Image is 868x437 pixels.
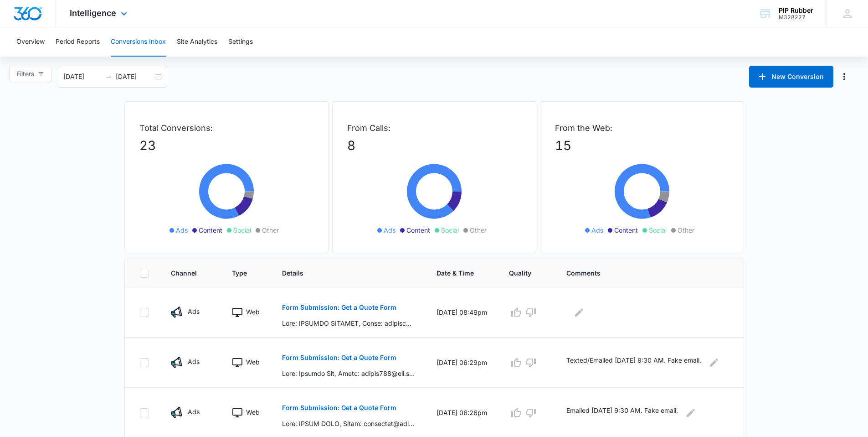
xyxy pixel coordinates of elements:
[384,225,395,235] span: Ads
[591,225,603,235] span: Ads
[707,355,721,370] button: Edit Comments
[406,225,430,235] span: Content
[441,225,459,235] span: Social
[282,369,415,378] p: Lore: Ipsumdo Sit, Ametc: adipis788@eli.sed, Doeiu: 4979370026, Tempo incididu utl etd magnaaliqu...
[614,225,638,235] span: Content
[779,14,813,21] div: account id
[509,268,531,278] span: Quality
[282,354,396,361] p: Form Submission: Get a Quote Form
[555,136,729,155] p: 15
[347,136,521,155] p: 8
[70,8,116,18] span: Intelligence
[56,27,100,57] button: Period Reports
[63,72,101,82] input: Start date
[139,122,313,134] p: Total Conversions:
[282,347,396,369] button: Form Submission: Get a Quote Form
[105,73,112,80] span: to
[232,268,247,278] span: Type
[426,338,498,388] td: [DATE] 06:29pm
[566,268,716,278] span: Comments
[566,406,678,420] p: Emailed [DATE] 9:30 AM. Fake email.
[16,69,34,79] span: Filters
[749,66,833,88] button: New Conversion
[246,357,260,367] p: Web
[282,318,415,328] p: Lore: IPSUMDO SITAMET, Conse: adipisc26@eli.sed, Doeiu: 0659449379, Tempo incididu utl etd magnaa...
[9,66,51,82] button: Filters
[188,357,200,366] p: Ads
[779,7,813,14] div: account name
[246,307,260,317] p: Web
[649,225,667,235] span: Social
[426,287,498,338] td: [DATE] 08:49pm
[188,407,200,416] p: Ads
[262,225,279,235] span: Other
[199,225,222,235] span: Content
[282,268,401,278] span: Details
[233,225,251,235] span: Social
[111,27,166,57] button: Conversions Inbox
[246,407,260,417] p: Web
[16,27,45,57] button: Overview
[228,27,253,57] button: Settings
[678,225,694,235] span: Other
[437,268,474,278] span: Date & Time
[470,225,487,235] span: Other
[282,297,396,318] button: Form Submission: Get a Quote Form
[282,419,415,428] p: Lore: IPSUM DOLO, Sitam: consectet@adipi.eli, Seddo: 6722287585, Eiusm temporin utl etd magnaaliq...
[176,225,188,235] span: Ads
[282,405,396,411] p: Form Submission: Get a Quote Form
[683,406,698,420] button: Edit Comments
[177,27,217,57] button: Site Analytics
[188,307,200,316] p: Ads
[139,136,313,155] p: 23
[282,397,396,419] button: Form Submission: Get a Quote Form
[105,73,112,80] span: swap-right
[171,268,197,278] span: Channel
[347,122,521,134] p: From Calls:
[837,69,852,84] button: Manage Numbers
[555,122,729,134] p: From the Web:
[566,355,701,370] p: Texted/Emailed [DATE] 9:30 AM. Fake email.
[116,72,154,82] input: End date
[282,304,396,311] p: Form Submission: Get a Quote Form
[572,305,586,320] button: Edit Comments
